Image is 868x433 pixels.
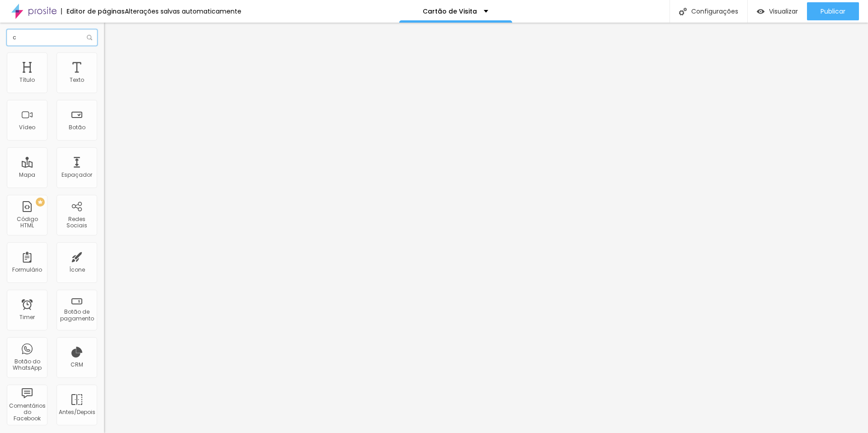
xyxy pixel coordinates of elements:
button: Publicar [807,2,859,20]
div: Texto [70,77,84,83]
button: Visualizar [748,2,807,20]
div: Botão [69,124,85,131]
img: Icone [87,35,92,40]
div: Espaçador [61,172,92,178]
div: Formulário [12,267,42,273]
span: Publicar [821,8,845,15]
p: Cartão de Visita [423,8,477,14]
div: Alterações salvas automaticamente [125,8,241,14]
div: CRM [71,362,83,368]
div: Ícone [69,267,85,273]
div: Comentários do Facebook [9,403,45,422]
div: Timer [19,314,35,320]
iframe: To enrich screen reader interactions, please activate Accessibility in Grammarly extension settings [104,23,868,433]
img: Icone [679,8,687,15]
div: Botão de pagamento [59,309,94,322]
img: view-1.svg [757,8,764,15]
div: Vídeo [19,124,35,131]
div: Código HTML [9,216,45,229]
input: Buscar elemento [7,29,97,46]
div: Editor de páginas [61,8,125,14]
div: Antes/Depois [59,409,94,415]
span: Visualizar [769,8,798,15]
div: Mapa [19,172,35,178]
div: Título [19,77,35,83]
div: Redes Sociais [59,216,94,229]
div: Botão do WhatsApp [9,358,45,372]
